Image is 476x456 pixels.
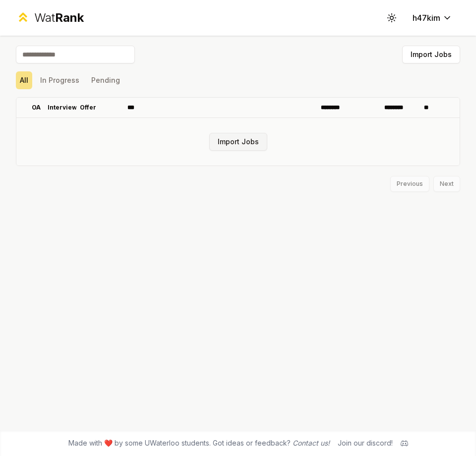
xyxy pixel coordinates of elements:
div: Join our discord! [338,438,393,448]
button: Import Jobs [209,133,267,151]
button: Import Jobs [402,46,460,63]
a: WatRank [16,10,84,26]
p: Offer [80,104,96,112]
button: h47kim [405,9,460,27]
span: Made with ❤️ by some UWaterloo students. Got ideas or feedback? [68,438,330,448]
button: All [16,71,32,89]
p: OA [32,104,41,112]
span: h47kim [413,12,440,24]
span: Rank [55,10,84,25]
button: In Progress [36,71,83,89]
div: Wat [34,10,84,26]
a: Contact us! [293,439,330,447]
p: Interview [48,104,77,112]
button: Pending [87,71,124,89]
